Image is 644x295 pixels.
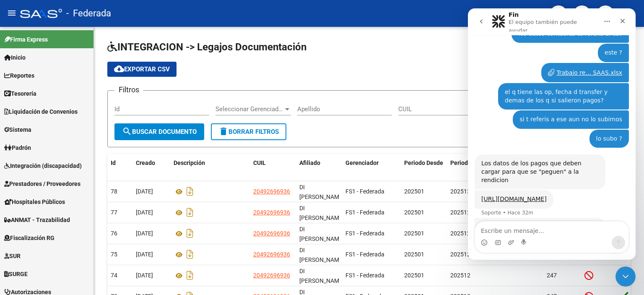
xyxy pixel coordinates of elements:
[114,123,204,140] button: Buscar Documento
[253,272,290,279] span: 20492696936
[345,159,379,166] span: Gerenciador
[450,159,488,166] span: Periodo Hasta
[404,209,424,216] span: 202501
[401,154,447,182] datatable-header-cell: Periodo Desde
[107,41,306,53] span: INTEGRACION -> Legajos Documentación
[547,272,557,279] span: 247
[114,84,143,96] h3: Filtros
[345,272,384,279] span: FS1 - Federada
[299,184,344,210] span: DI CARLO, ALEXIS -
[136,230,153,237] span: [DATE]
[114,65,170,73] span: Exportar CSV
[136,159,155,166] span: Creado
[114,64,124,74] mat-icon: cloud_download
[170,154,250,182] datatable-header-cell: Descripción
[253,159,266,166] span: CUIL
[184,269,195,282] i: Descargar documento
[184,206,195,219] i: Descargar documento
[468,8,636,260] iframe: Intercom live chat
[615,266,636,287] iframe: Intercom live chat
[4,89,36,98] span: Tesorería
[404,188,424,195] span: 202501
[4,161,82,170] span: Integración (discapacidad)
[66,4,111,23] span: - Federada
[4,251,21,261] span: SUR
[253,188,290,195] span: 20492696936
[111,230,117,237] span: 76
[404,251,424,258] span: 202501
[218,128,279,136] span: Borrar Filtros
[299,159,320,166] span: Afiliado
[450,209,470,216] span: 202512
[450,251,470,258] span: 202512
[253,209,290,216] span: 20492696936
[250,154,296,182] datatable-header-cell: CUIL
[4,107,78,116] span: Liquidación de Convenios
[107,154,132,182] datatable-header-cell: Id
[122,126,132,136] mat-icon: search
[211,123,286,140] button: Borrar Filtros
[4,125,31,134] span: Sistema
[111,188,117,195] span: 78
[253,251,290,258] span: 20492696936
[174,159,205,166] span: Descripción
[184,185,195,198] i: Descargar documento
[296,154,342,182] datatable-header-cell: Afiliado
[4,215,70,225] span: ANMAT - Trazabilidad
[404,230,424,237] span: 202501
[111,272,117,279] span: 74
[447,154,493,182] datatable-header-cell: Periodo Hasta
[111,159,116,166] span: Id
[345,188,384,195] span: FS1 - Federada
[122,128,197,136] span: Buscar Documento
[184,248,195,261] i: Descargar documento
[4,233,55,243] span: Fiscalización RG
[299,205,344,231] span: DI CARLO, ALEXIS -
[345,209,384,216] span: FS1 - Federada
[136,188,153,195] span: [DATE]
[345,251,384,258] span: FS1 - Federada
[132,154,170,182] datatable-header-cell: Creado
[4,35,48,44] span: Firma Express
[450,230,470,237] span: 202512
[136,272,153,279] span: [DATE]
[4,53,26,62] span: Inicio
[216,105,283,113] span: Seleccionar Gerenciador
[111,251,117,258] span: 75
[4,143,31,152] span: Padrón
[4,179,80,188] span: Prestadores / Proveedores
[342,154,401,182] datatable-header-cell: Gerenciador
